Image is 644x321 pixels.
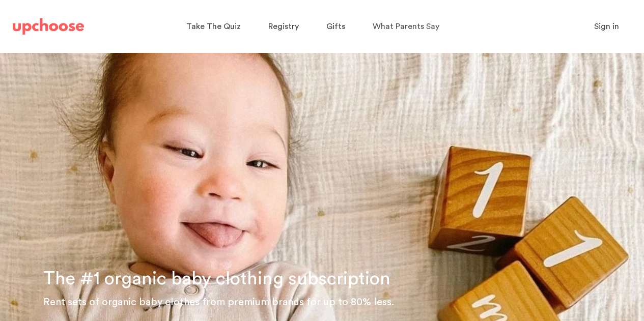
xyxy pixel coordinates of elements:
[594,22,619,31] span: Sign in
[13,18,84,35] img: UpChoose
[326,17,348,37] a: Gifts
[581,16,632,37] button: Sign in
[373,17,442,37] a: What Parents Say
[373,22,439,31] span: What Parents Say
[13,16,84,37] a: UpChoose
[43,270,390,288] span: The #1 organic baby clothing subscription
[326,22,345,31] span: Gifts
[186,17,244,37] a: Take The Quiz
[268,22,299,31] span: Registry
[43,294,632,310] p: Rent sets of organic baby clothes from premium brands for up to 80% less.
[186,22,241,31] span: Take The Quiz
[268,17,302,37] a: Registry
